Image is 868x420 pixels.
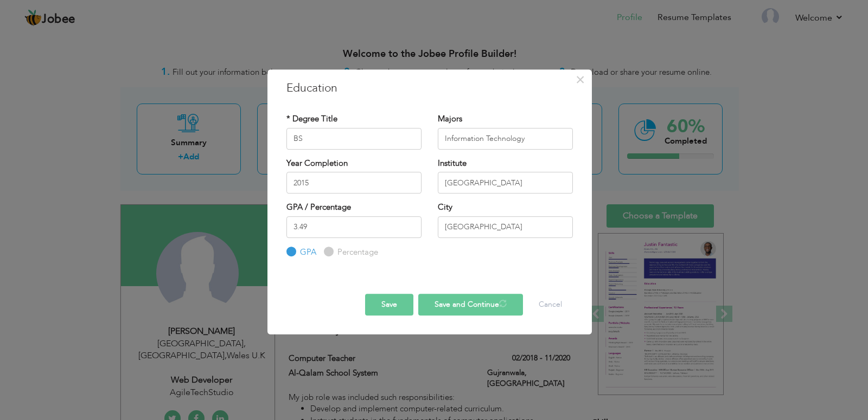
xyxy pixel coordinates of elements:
label: * Degree Title [286,113,337,125]
h3: Education [286,80,573,96]
label: GPA [297,247,316,258]
button: Cancel [528,294,573,315]
button: Save and Continue [418,294,523,315]
span: × [576,70,585,89]
button: Close [572,71,589,88]
label: GPA / Percentage [286,202,351,213]
label: Percentage [335,247,378,258]
label: Year Completion [286,158,348,169]
label: City [438,202,452,213]
label: Majors [438,113,462,125]
button: Save [365,294,413,315]
label: Institute [438,158,467,169]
